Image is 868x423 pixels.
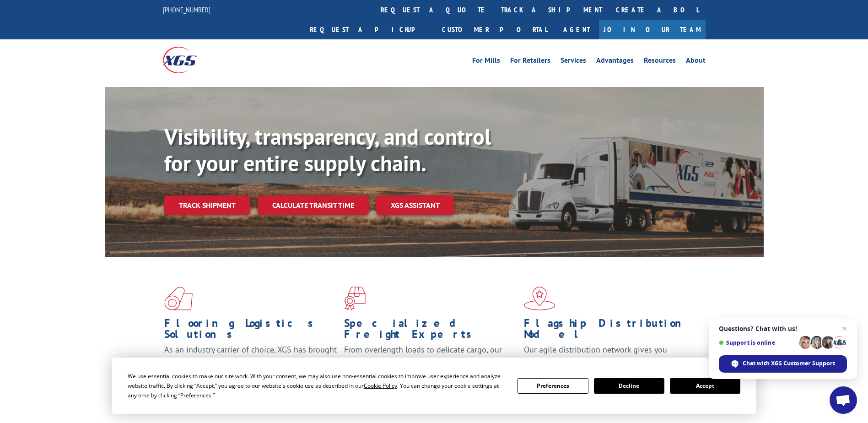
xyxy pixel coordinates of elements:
div: Open chat [830,386,857,414]
span: As an industry carrier of choice, XGS has brought innovation and dedication to flooring logistics... [164,344,337,377]
span: Cookie Policy [364,382,397,390]
div: Cookie Consent Prompt [112,358,756,414]
a: Customer Portal [435,20,554,39]
a: Join Our Team [599,20,706,39]
a: Calculate transit time [258,195,369,215]
a: For Mills [472,57,500,67]
button: Accept [670,378,740,394]
img: xgs-icon-focused-on-flooring-red [344,287,366,310]
div: We use essential cookies to make our site work. With your consent, we may also use non-essential ... [128,371,507,400]
img: xgs-icon-flagship-distribution-model-red [524,287,555,310]
a: XGS ASSISTANT [376,195,454,215]
a: Advantages [596,57,634,67]
a: Services [561,57,586,67]
div: Chat with XGS Customer Support [719,355,847,373]
a: Agent [554,20,599,39]
button: Decline [594,378,664,394]
a: [PHONE_NUMBER] [163,5,210,14]
a: For Retailers [510,57,550,67]
a: Track shipment [164,195,250,215]
span: Our agile distribution network gives you nationwide inventory management on demand. [524,344,692,366]
p: From overlength loads to delicate cargo, our experienced staff knows the best way to move your fr... [344,344,517,385]
a: Request a pickup [303,20,435,39]
span: Questions? Chat with us! [719,325,847,332]
span: Support is online [719,339,796,346]
h1: Specialized Freight Experts [344,318,517,344]
span: Preferences [180,391,211,399]
h1: Flagship Distribution Model [524,318,697,344]
button: Preferences [518,378,588,394]
img: xgs-icon-total-supply-chain-intelligence-red [164,287,193,310]
b: Visibility, transparency, and control for your entire supply chain. [164,122,491,177]
a: Resources [644,57,676,67]
span: Close chat [839,323,850,334]
h1: Flooring Logistics Solutions [164,318,337,344]
a: About [686,57,706,67]
span: Chat with XGS Customer Support [743,359,835,368]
